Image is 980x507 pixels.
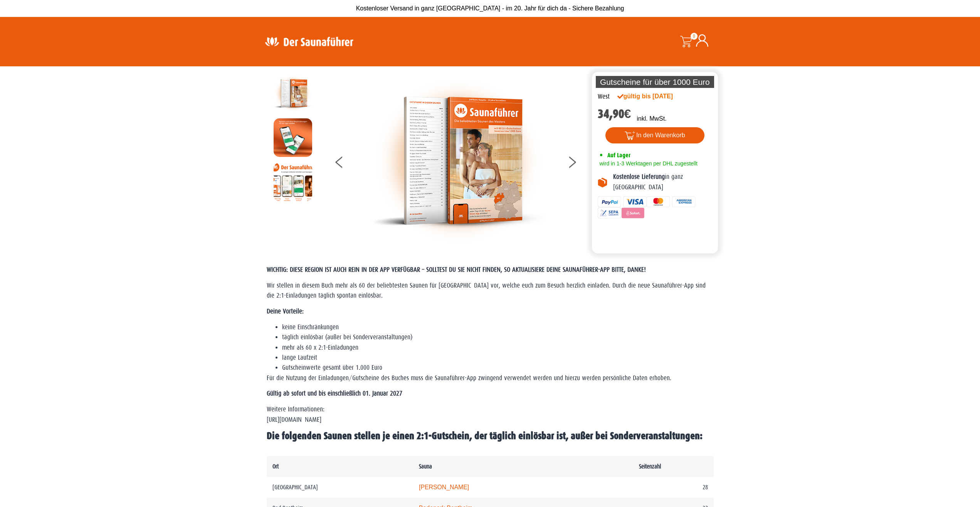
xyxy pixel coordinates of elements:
[613,172,713,192] p: in ganz [GEOGRAPHIC_DATA]
[267,390,402,397] strong: Gültig ab sofort und bis einschließlich 01. Januar 2027
[639,463,661,470] b: Seitenzahl
[274,163,312,201] img: Anleitung7tn
[637,114,666,123] p: inkl. MwSt.
[371,74,545,248] img: der-saunafuehrer-2025-west
[605,127,704,143] button: In den Warenkorb
[598,160,698,167] span: wird in 1-3 Werktagen per DHL zugestellt
[419,484,469,490] a: [PERSON_NAME]
[613,173,665,180] b: Kostenlose Lieferung
[282,363,714,373] li: Gutscheinwerte gesamt über 1.000 Euro
[598,92,610,102] div: West
[598,107,631,121] bdi: 34,90
[267,477,413,498] td: [GEOGRAPHIC_DATA]
[274,74,312,113] img: der-saunafuehrer-2025-west
[607,152,630,159] span: Auf Lager
[267,430,703,441] b: Die folgenden Saunen stellen je einen 2:1-Gutschein, der täglich einlösbar ist, außer bei Sonderv...
[267,266,646,273] span: WICHTIG: DIESE REGION IST AUCH REIN IN DER APP VERFÜGBAR – SOLLTEST DU SIE NICHT FINDEN, SO AKTUA...
[282,353,714,363] li: lange Laufzeit
[282,332,714,342] li: täglich einlösbar (außer bei Sonderveranstaltungen)
[356,5,624,12] span: Kostenloser Versand in ganz [GEOGRAPHIC_DATA] - im 20. Jahr für dich da - Sichere Bezahlung
[267,282,706,299] span: Wir stellen in diesem Buch mehr als 60 der beliebtesten Saunen für [GEOGRAPHIC_DATA] vor, welche ...
[596,76,714,88] p: Gutscheine für über 1000 Euro
[282,322,714,332] li: keine Einschränkungen
[691,33,698,40] span: 0
[267,404,714,425] p: Weitere Informationen: [URL][DOMAIN_NAME]
[274,118,312,157] img: MOCKUP-iPhone_regional
[272,463,279,470] b: Ort
[267,308,304,315] strong: Deine Vorteile:
[617,92,690,101] div: gültig bis [DATE]
[267,373,714,383] p: Für die Nutzung der Einladungen/Gutscheine des Buches muss die Saunaführer-App zwingend verwendet...
[419,463,432,470] b: Sauna
[282,343,714,353] li: mehr als 60 x 2:1-Einladungen
[633,477,713,498] td: 28
[624,107,631,121] span: €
